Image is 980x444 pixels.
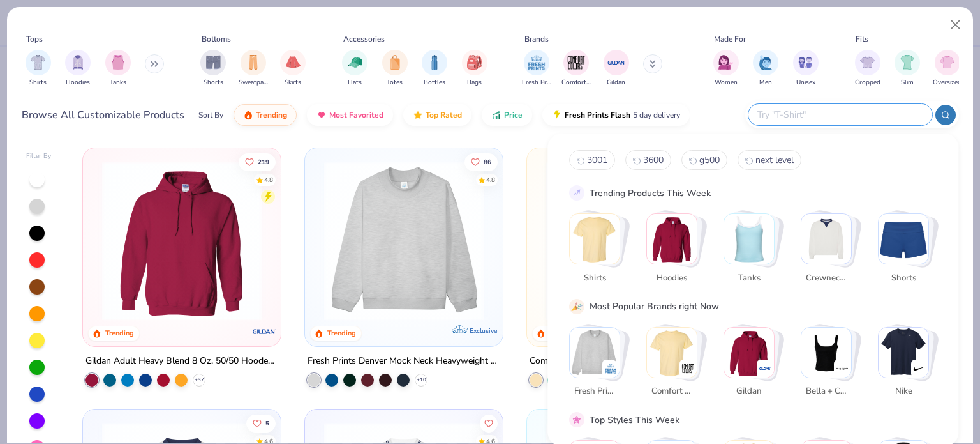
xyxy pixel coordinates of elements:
span: next level [755,154,794,166]
div: filter for Hoodies [65,50,91,88]
button: filter button [342,50,367,88]
img: Bella + Canvas [836,362,849,375]
img: pink_star.gif [571,414,583,425]
button: filter button [561,50,591,88]
img: Fresh Prints [605,362,618,375]
img: Hoodies [647,214,697,264]
span: 5 day delivery [633,108,680,123]
div: Bottoms [202,33,231,45]
button: filter button [422,50,447,88]
img: TopRated.gif [413,110,423,120]
img: f5d85501-0dbb-4ee4-b115-c08fa3845d83 [318,161,490,321]
span: g500 [699,154,720,166]
button: filter button [280,50,306,88]
span: Bags [467,78,482,88]
div: filter for Tanks [105,50,131,88]
span: Gildan [607,78,625,88]
span: Exclusive [470,326,497,335]
button: Stack Card Button Crewnecks [801,213,859,289]
div: Fits [856,33,868,45]
div: filter for Bags [462,50,487,88]
div: Tops [26,33,43,45]
button: Price [482,104,532,126]
button: filter button [522,50,551,88]
button: filter button [382,50,408,88]
button: filter button [462,50,487,88]
div: filter for Men [753,50,778,88]
span: Tanks [110,78,126,88]
button: next level3 [738,150,801,170]
button: filter button [604,50,629,88]
div: filter for Bottles [422,50,447,88]
img: Tanks [724,214,774,264]
img: Gildan logo [251,319,277,344]
div: Most Popular Brands right Now [590,300,719,313]
img: Comfort Colors [682,362,695,375]
button: Like [464,153,498,171]
img: Comfort Colors Image [567,53,586,72]
img: 029b8af0-80e6-406f-9fdc-fdf898547912 [540,161,712,321]
img: Bella + Canvas [801,327,851,377]
button: Close [944,13,968,37]
div: filter for Hats [342,50,367,88]
button: filter button [65,50,91,88]
button: Stack Card Button Hoodies [646,213,705,289]
span: Nike [883,385,924,398]
img: Gildan Image [607,53,626,72]
button: Stack Card Button Tanks [724,213,782,289]
button: Stack Card Button Fresh Prints [569,326,628,402]
span: Fresh Prints Flash [565,110,630,120]
img: Shorts Image [206,55,221,70]
img: Totes Image [388,55,402,70]
span: Most Favorited [329,110,383,120]
img: 01756b78-01f6-4cc6-8d8a-3c30c1a0c8ac [96,161,268,321]
input: Try "T-Shirt" [756,107,923,122]
span: Shirts [29,78,47,88]
div: filter for Unisex [793,50,819,88]
div: filter for Fresh Prints [522,50,551,88]
span: + 10 [417,376,426,384]
img: trending.gif [243,110,253,120]
div: 4.8 [265,175,274,185]
img: Skirts Image [286,55,301,70]
span: Hoodies [66,78,90,88]
span: Hats [348,78,362,88]
div: Fresh Prints Denver Mock Neck Heavyweight Sweatshirt [308,353,500,369]
button: filter button [26,50,51,88]
span: Skirts [285,78,301,88]
span: 3001 [587,154,607,166]
div: filter for Sweatpants [239,50,268,88]
img: party_popper.gif [571,300,583,312]
button: g5002 [681,150,727,170]
div: Filter By [26,151,52,161]
div: filter for Women [713,50,739,88]
img: Fresh Prints [570,327,620,377]
img: Gildan [759,362,772,375]
img: Fresh Prints Image [527,53,546,72]
button: Stack Card Button Bella + Canvas [801,326,859,402]
button: filter button [855,50,880,88]
div: Made For [714,33,746,45]
img: trend_line.gif [571,187,583,199]
span: Shorts [204,78,223,88]
img: Unisex Image [798,55,813,70]
div: Browse All Customizable Products [22,107,184,123]
button: filter button [753,50,778,88]
img: Nike [879,327,928,377]
div: Comfort Colors Adult Heavyweight T-Shirt [530,353,702,369]
span: Oversized [933,78,961,88]
div: filter for Shirts [26,50,51,88]
span: Fresh Prints [574,385,616,398]
button: Like [480,414,498,432]
span: Crewnecks [806,272,847,284]
button: Stack Card Button Shorts [878,213,937,289]
div: Accessories [343,33,385,45]
button: Most Favorited [307,104,393,126]
img: Shorts [879,214,928,264]
button: filter button [895,50,920,88]
span: Sweatpants [239,78,268,88]
span: Men [759,78,772,88]
span: Trending [256,110,287,120]
div: Gildan Adult Heavy Blend 8 Oz. 50/50 Hooded Sweatshirt [85,353,278,369]
button: Trending [234,104,297,126]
